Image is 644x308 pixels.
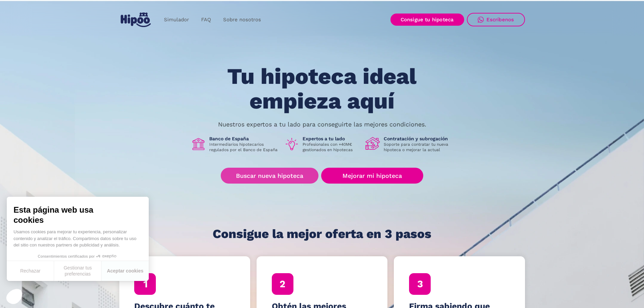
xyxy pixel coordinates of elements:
p: Intermediarios hipotecarios regulados por el Banco de España [209,142,279,152]
a: FAQ [195,13,217,26]
p: Profesionales con +40M€ gestionados en hipotecas [303,142,360,152]
p: Soporte para contratar tu nueva hipoteca o mejorar la actual [384,142,453,152]
h1: Banco de España [209,136,279,142]
a: Mejorar mi hipoteca [321,168,423,184]
h1: Consigue la mejor oferta en 3 pasos [213,227,431,241]
a: Escríbenos [467,13,525,26]
h1: Tu hipoteca ideal empieza aquí [194,64,450,113]
div: Escríbenos [486,17,514,23]
p: Nuestros expertos a tu lado para conseguirte las mejores condiciones. [218,122,426,127]
a: Simulador [158,13,195,26]
h1: Contratación y subrogación [384,136,453,142]
a: home [119,10,152,30]
a: Consigue tu hipoteca [390,14,464,26]
a: Sobre nosotros [217,13,267,26]
a: Buscar nueva hipoteca [221,168,318,184]
h1: Expertos a tu lado [303,136,360,142]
